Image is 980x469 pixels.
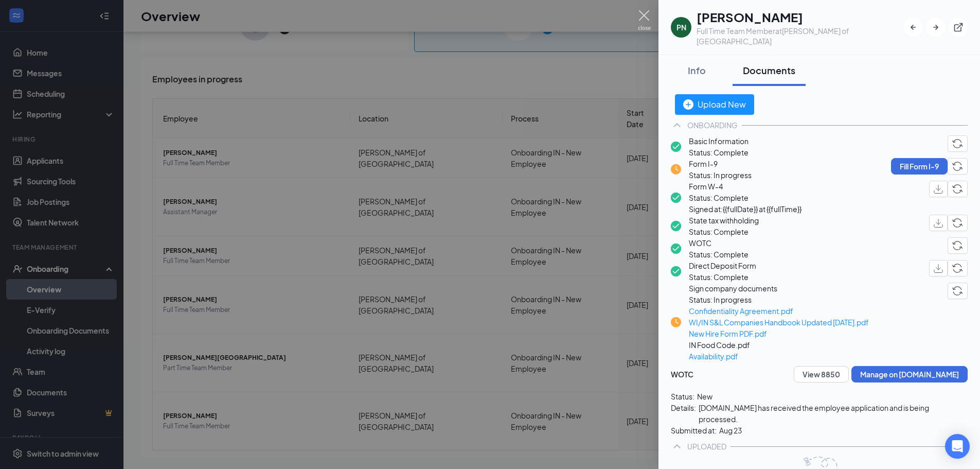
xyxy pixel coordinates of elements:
[689,169,752,181] span: Status: In progress
[949,18,968,37] button: ExternalLink
[676,22,686,32] div: PN
[891,158,948,175] button: Fill Form I-9
[908,22,918,32] svg: ArrowLeftNew
[926,18,945,37] button: ArrowRight
[671,119,683,131] svg: ChevronUp
[687,120,738,130] div: ONBOARDING
[689,305,869,317] a: Confidentiality Agreement.pdf
[689,249,749,260] span: Status: Complete
[689,181,801,192] span: Form W-4
[675,94,754,115] button: Upload New
[681,64,712,77] div: Info
[689,328,869,339] a: New Hire Form PDF.pdf
[697,8,904,26] h1: [PERSON_NAME]
[683,98,746,111] div: Upload New
[671,425,717,436] span: Submitted at:
[699,402,968,425] span: [DOMAIN_NAME] has received the employee application and is being processed.
[671,369,693,380] span: WOTC
[953,22,964,32] svg: ExternalLink
[689,147,749,158] span: Status: Complete
[851,366,968,383] button: Manage on [DOMAIN_NAME]
[689,135,749,147] span: Basic Information
[689,226,759,237] span: Status: Complete
[697,391,712,402] span: New
[931,22,941,32] svg: ArrowRight
[743,64,795,77] div: Documents
[689,317,869,328] a: WI/IN S&L Companies Handbook Updated [DATE].pdf
[671,391,694,402] span: Status:
[689,203,801,215] span: Signed at: {{fullDate}} at {{fullTime}}
[697,26,904,46] div: Full Time Team Member at [PERSON_NAME] of [GEOGRAPHIC_DATA]
[945,434,970,459] div: Open Intercom Messenger
[689,339,869,351] span: IN Food Code.pdf
[689,237,749,249] span: WOTC
[689,215,759,226] span: State tax withholding
[689,294,869,305] span: Status: In progress
[689,271,756,283] span: Status: Complete
[689,351,869,362] a: Availability.pdf
[689,260,756,271] span: Direct Deposit Form
[671,440,683,453] svg: ChevronUp
[689,158,752,169] span: Form I-9
[689,283,869,294] span: Sign company documents
[719,425,742,436] span: Aug 23
[904,18,922,37] button: ArrowLeftNew
[671,402,696,425] span: Details:
[794,366,849,383] button: View 8850
[689,192,801,203] span: Status: Complete
[687,441,726,451] div: UPLOADED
